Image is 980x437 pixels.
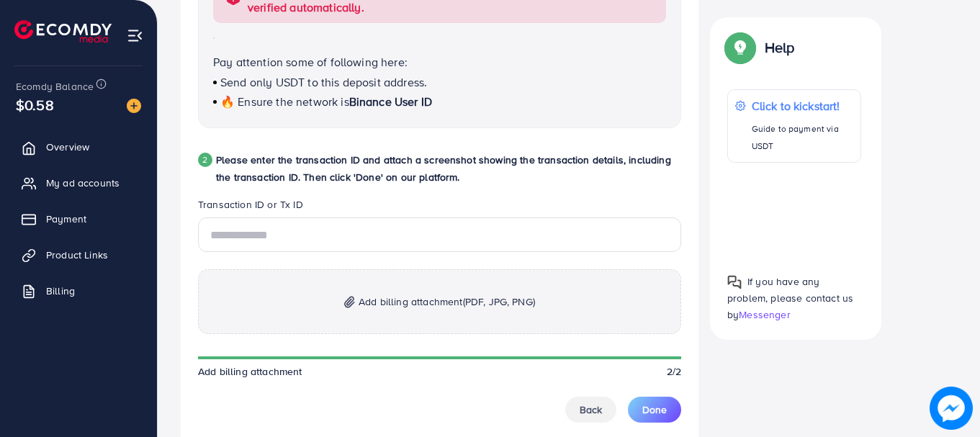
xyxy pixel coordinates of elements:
[752,120,853,155] p: Guide to payment via USDT
[11,204,146,233] a: Payment
[198,364,302,379] span: Add billing attachment
[344,296,355,308] img: img
[213,53,666,71] p: Pay attention some of following here:
[220,94,349,109] span: 🔥 Ensure the network is
[359,293,535,310] span: Add billing attachment
[727,274,853,321] span: If you have any problem, please contact us by
[11,132,146,161] a: Overview
[46,248,108,262] span: Product Links
[198,197,681,217] legend: Transaction ID or Tx ID
[198,153,212,167] div: 2
[213,73,666,91] p: Send only USDT to this deposit address.
[16,79,94,94] span: Ecomdy Balance
[727,274,742,289] img: Popup guide
[11,276,146,305] a: Billing
[14,20,112,42] img: logo
[727,35,753,60] img: Popup guide
[739,307,790,322] span: Messenger
[16,94,54,115] span: $0.58
[46,140,89,154] span: Overview
[46,176,120,190] span: My ad accounts
[765,39,795,56] p: Help
[216,151,681,186] p: Please enter the transaction ID and attach a screenshot showing the transaction details, includin...
[349,94,432,109] span: Binance User ID
[127,27,143,44] img: menu
[46,284,75,298] span: Billing
[628,397,681,423] button: Done
[11,168,146,197] a: My ad accounts
[642,402,667,417] span: Done
[127,99,141,113] img: image
[46,212,86,226] span: Payment
[930,387,973,430] img: image
[463,294,535,309] span: (PDF, JPG, PNG)
[11,240,146,269] a: Product Links
[580,402,602,417] span: Back
[752,97,853,114] p: Click to kickstart!
[667,364,681,379] span: 2/2
[565,397,616,423] button: Back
